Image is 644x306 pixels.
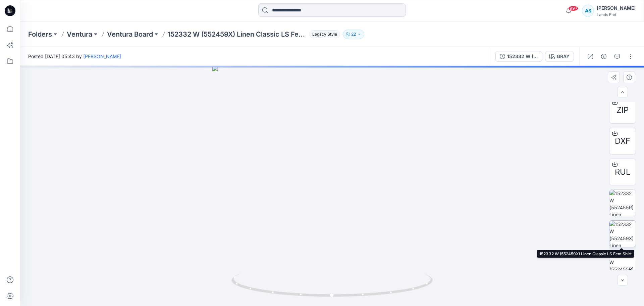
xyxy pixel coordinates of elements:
span: DXF [615,135,630,147]
button: Legacy Style [307,30,340,39]
img: 152332 W (552455R) Linen Classic LS Fem Shirt_Pressure [609,252,636,278]
a: Folders [28,30,52,39]
a: Ventura Board [107,30,153,39]
span: Posted [DATE] 05:43 by [28,53,121,60]
img: 152332 W (552455R) Linen Classic LS Fem Shirt_Tension [609,190,636,216]
span: 99+ [568,6,578,11]
div: 152332 W (552459X) Linen Classic LS Fem Shirt_REV1 [507,53,538,60]
button: 152332 W (552459X) Linen Classic LS Fem Shirt_REV1 [495,51,542,62]
a: Ventura [67,30,92,39]
button: 22 [343,30,364,39]
div: AS [582,5,594,17]
div: [PERSON_NAME] [597,4,636,12]
button: GRAY [545,51,574,62]
img: 152332 W (552459X) Linen Classic LS Fem Shirt [609,221,636,247]
span: ZIP [616,104,629,116]
button: Details [598,51,609,62]
a: [PERSON_NAME] [83,53,121,59]
div: Lands End [597,12,636,17]
p: 152332 W (552459X) Linen Classic LS Fem Shirt_REV1 [168,30,307,39]
span: RUL [615,166,631,178]
p: 22 [351,31,356,38]
div: GRAY [557,53,570,60]
span: Legacy Style [309,30,340,38]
